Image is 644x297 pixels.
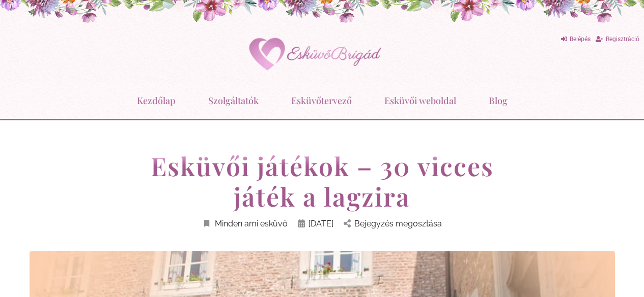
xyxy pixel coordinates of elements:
nav: Menu [5,87,639,114]
span: Belépés [570,36,591,43]
a: Kezdőlap [137,87,176,114]
span: Regisztráció [606,36,639,43]
a: Belépés [561,32,591,46]
a: Szolgáltatók [208,87,259,114]
a: Esküvőtervező [291,87,352,114]
a: Minden ami esküvő [202,217,288,230]
a: Regisztráció [596,32,639,46]
span: [DATE] [309,217,333,230]
a: Esküvői weboldal [384,87,456,114]
a: Bejegyzés megosztása [344,217,442,230]
h1: Esküvői játékok – 30 vicces játék a lagzira [129,151,516,212]
a: Blog [489,87,508,114]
